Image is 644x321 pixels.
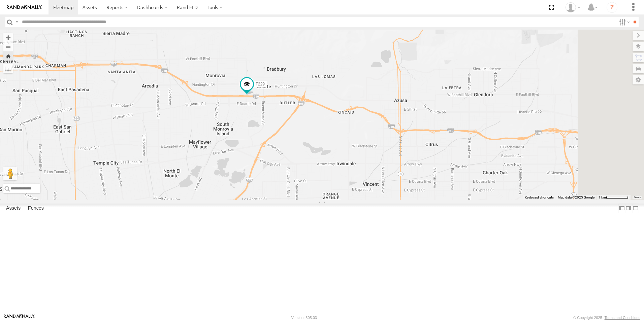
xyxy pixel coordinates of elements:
[256,82,265,87] span: T229
[633,75,644,84] label: Map Settings
[634,196,641,199] a: Terms
[573,316,640,320] div: © Copyright 2025 -
[3,64,13,73] label: Measure
[4,314,35,321] a: Visit our Website
[25,204,47,213] label: Fences
[599,195,606,199] span: 1 km
[558,195,594,199] span: Map data ©2025 Google
[632,204,639,213] label: Hide Summary Table
[597,195,631,200] button: Map Scale: 1 km per 63 pixels
[3,204,24,213] label: Assets
[7,5,42,10] img: rand-logo.svg
[607,2,617,13] i: ?
[14,17,20,27] label: Search Query
[605,316,640,320] a: Terms and Conditions
[525,195,554,200] button: Keyboard shortcuts
[563,2,583,12] div: Daniel Del Muro
[3,42,13,51] button: Zoom out
[616,17,631,27] label: Search Filter Options
[625,204,632,213] label: Dock Summary Table to the Right
[3,167,17,180] button: Drag Pegman onto the map to open Street View
[3,51,13,61] button: Zoom Home
[618,204,625,213] label: Dock Summary Table to the Left
[3,33,13,42] button: Zoom in
[291,316,317,320] div: Version: 305.03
